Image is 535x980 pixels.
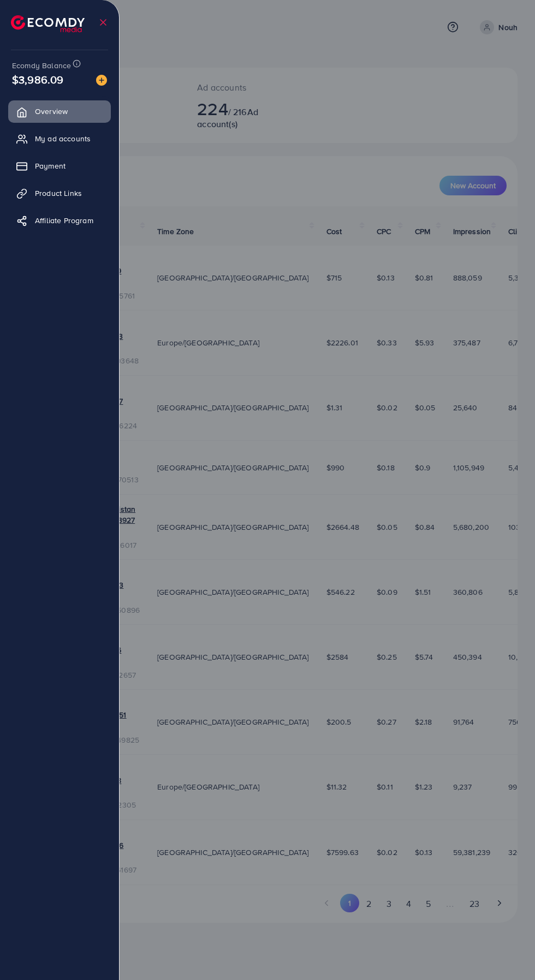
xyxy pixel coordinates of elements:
[35,160,66,171] span: Payment
[11,15,85,32] img: logo
[35,106,68,117] span: Overview
[12,71,63,87] span: $3,986.09
[8,210,111,231] a: Affiliate Program
[8,128,111,150] a: My ad accounts
[96,75,107,86] img: image
[35,215,93,226] span: Affiliate Program
[8,182,111,204] a: Product Links
[8,100,111,122] a: Overview
[35,133,91,144] span: My ad accounts
[12,60,71,71] span: Ecomdy Balance
[35,188,82,199] span: Product Links
[8,155,111,177] a: Payment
